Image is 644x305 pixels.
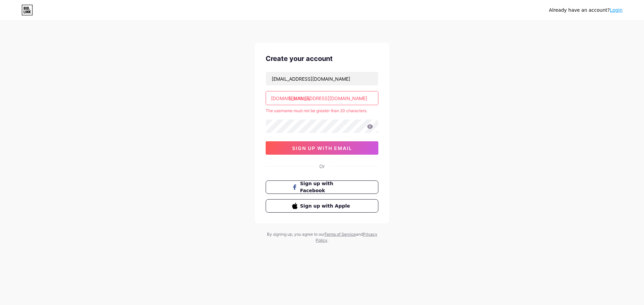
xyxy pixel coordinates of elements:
input: username [266,91,378,105]
div: [DOMAIN_NAME]/ [271,95,311,102]
a: Terms of Service [324,232,356,237]
button: sign up with email [266,141,378,155]
a: Login [610,7,623,13]
button: Sign up with Apple [266,199,378,213]
div: The username must not be greater than 20 characters. [266,108,378,114]
button: Sign up with Facebook [266,180,378,194]
div: Create your account [266,54,378,64]
div: Or [319,163,325,170]
input: Email [266,72,378,85]
div: By signing up, you agree to our and . [265,231,379,243]
span: sign up with email [292,145,352,151]
div: Already have an account? [549,7,623,14]
span: Sign up with Facebook [300,180,352,194]
span: Sign up with Apple [300,203,352,210]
